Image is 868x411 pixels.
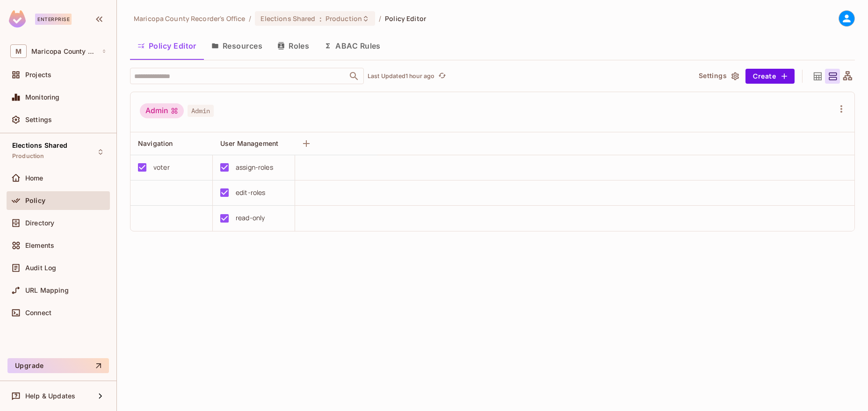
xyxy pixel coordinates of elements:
span: Production [325,14,362,23]
span: Projects [25,71,51,79]
button: Settings [695,69,742,84]
span: URL Mapping [25,287,69,294]
span: Elections Shared [260,14,315,23]
button: Upgrade [7,358,109,373]
span: Production [12,152,44,160]
span: Admin [188,105,214,117]
div: read-only [236,213,265,223]
span: Click to refresh data [434,71,448,82]
p: Last Updated 1 hour ago [368,72,434,80]
div: Admin [140,103,184,118]
span: Workspace: Maricopa County Recorder's Office [31,48,97,55]
button: Open [347,70,361,83]
span: Help & Updates [25,392,75,400]
li: / [249,14,251,23]
div: assign-roles [236,162,273,173]
span: Monitoring [25,94,60,101]
span: refresh [438,72,446,81]
span: User Management [220,139,278,147]
img: SReyMgAAAABJRU5ErkJggg== [9,10,26,28]
button: refresh [436,71,448,82]
button: ABAC Rules [317,34,388,58]
span: Home [25,174,43,182]
span: Connect [25,309,51,317]
button: Resources [204,34,270,58]
span: Elections Shared [12,142,67,149]
div: voter [153,162,170,173]
div: Enterprise [35,14,72,25]
span: the active workspace [134,14,245,23]
div: edit-roles [236,187,266,198]
button: Policy Editor [130,34,204,58]
button: Create [745,69,795,84]
span: Policy Editor [385,14,426,23]
span: Directory [25,219,54,227]
span: Elements [25,242,54,249]
span: Policy [25,197,45,204]
button: Roles [270,34,317,58]
span: M [10,44,27,58]
span: Audit Log [25,264,56,272]
li: / [379,14,381,23]
span: : [319,15,322,22]
span: Navigation [138,139,173,147]
span: Settings [25,116,52,123]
